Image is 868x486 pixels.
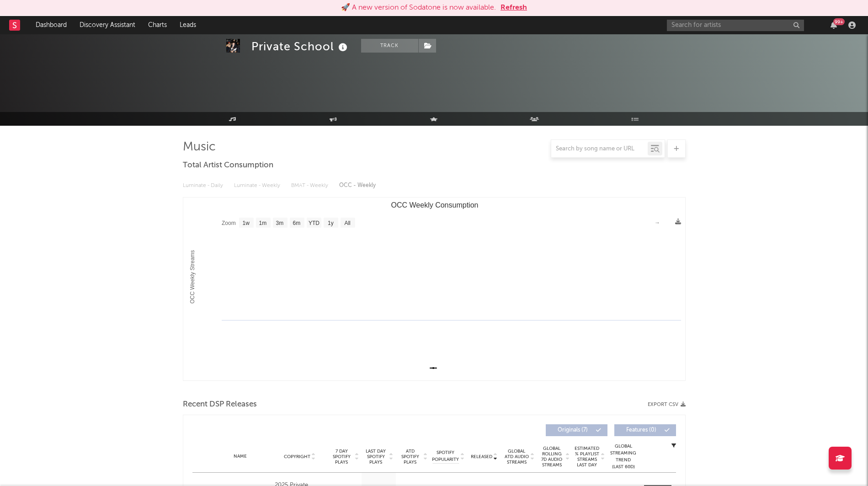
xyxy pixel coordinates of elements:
[552,427,594,433] span: Originals ( 7 )
[308,220,319,226] text: YTD
[242,220,250,226] text: 1w
[276,220,283,226] text: 3m
[183,198,686,380] svg: OCC Weekly Consumption
[614,424,676,436] button: Features(0)
[655,219,660,226] text: →
[833,18,845,25] div: 99 +
[361,39,418,53] button: Track
[173,16,202,34] a: Leads
[432,449,459,463] span: Spotify Popularity
[284,454,310,459] span: Copyright
[330,449,354,465] span: 7 Day Spotify Plays
[391,201,478,209] text: OCC Weekly Consumption
[29,16,73,34] a: Dashboard
[328,220,334,226] text: 1y
[546,424,607,436] button: Originals(7)
[539,446,564,468] span: Global Rolling 7D Audio Streams
[344,220,350,226] text: All
[364,449,388,465] span: Last Day Spotify Plays
[341,2,496,13] div: 🚀 A new version of Sodatone is now available.
[575,446,600,468] span: Estimated % Playlist Streams Last Day
[293,220,300,226] text: 6m
[398,449,422,465] span: ATD Spotify Plays
[142,16,173,34] a: Charts
[471,454,492,459] span: Released
[183,160,273,171] span: Total Artist Consumption
[211,453,271,460] div: Name
[667,20,804,31] input: Search for artists
[222,220,236,226] text: Zoom
[504,449,529,465] span: Global ATD Audio Streams
[259,220,266,226] text: 1m
[620,427,662,433] span: Features ( 0 )
[648,402,686,407] button: Export CSV
[610,443,637,470] div: Global Streaming Trend (Last 60D)
[501,2,527,13] button: Refresh
[73,16,142,34] a: Discovery Assistant
[551,145,648,153] input: Search by song name or URL
[189,250,196,304] text: OCC Weekly Streams
[831,21,837,29] button: 99+
[251,39,350,54] div: Private School
[183,399,257,410] span: Recent DSP Releases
